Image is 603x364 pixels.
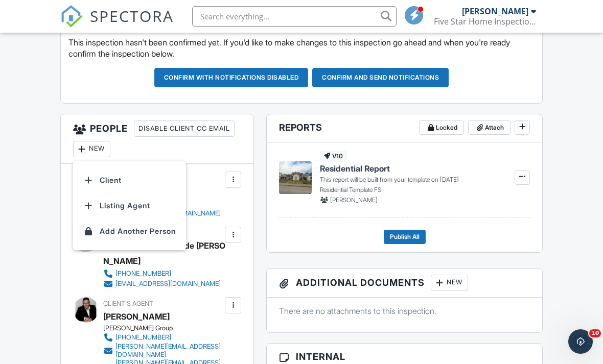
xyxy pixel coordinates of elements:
[103,238,230,269] div: [PERSON_NAME] Verde [PERSON_NAME]
[115,333,171,342] div: [PHONE_NUMBER]
[568,329,593,354] iframe: Intercom live chat
[192,6,397,27] input: Search everything...
[61,114,253,164] h3: People
[103,279,222,289] a: [EMAIL_ADDRESS][DOMAIN_NAME]
[462,6,528,16] div: [PERSON_NAME]
[103,343,222,359] a: [PERSON_NAME][EMAIL_ADDRESS][DOMAIN_NAME]
[134,120,235,137] div: Disable Client CC Email
[115,270,171,278] div: [PHONE_NUMBER]
[73,141,110,157] div: New
[312,68,449,87] button: Confirm and send notifications
[115,343,222,359] div: [PERSON_NAME][EMAIL_ADDRESS][DOMAIN_NAME]
[279,305,530,317] p: There are no attachments to this inspection.
[90,5,174,27] span: SPECTORA
[68,37,535,60] p: This inspection hasn't been confirmed yet. If you'd like to make changes to this inspection go ah...
[103,324,230,332] div: [PERSON_NAME] Group
[60,14,174,35] a: SPECTORA
[60,5,83,28] img: The Best Home Inspection Software - Spectora
[103,269,222,279] a: [PHONE_NUMBER]
[103,300,153,307] span: Client's Agent
[154,68,309,87] button: Confirm with notifications disabled
[267,269,542,298] h3: Additional Documents
[103,332,222,343] a: [PHONE_NUMBER]
[431,275,468,291] div: New
[434,16,536,27] div: Five Star Home Inspections
[115,280,221,288] div: [EMAIL_ADDRESS][DOMAIN_NAME]
[589,329,601,337] span: 10
[103,309,170,324] a: [PERSON_NAME]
